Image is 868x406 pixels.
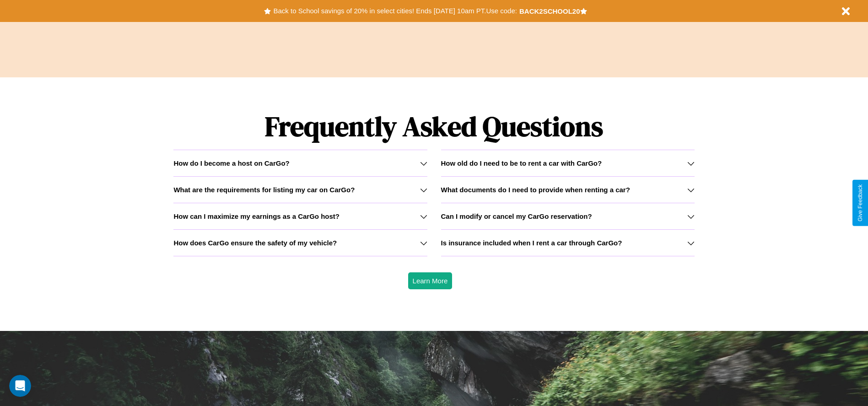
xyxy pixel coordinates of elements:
[173,239,337,247] h3: How does CarGo ensure the safety of my vehicle?
[173,103,694,150] h1: Frequently Asked Questions
[441,159,602,167] h3: How old do I need to be to rent a car with CarGo?
[408,272,453,289] button: Learn More
[857,184,863,222] div: Give Feedback
[519,7,580,15] b: BACK2SCHOOL20
[173,212,340,220] h3: How can I maximize my earnings as a CarGo host?
[173,186,355,194] h3: What are the requirements for listing my car on CarGo?
[441,186,630,194] h3: What documents do I need to provide when renting a car?
[441,239,622,247] h3: Is insurance included when I rent a car through CarGo?
[173,159,289,167] h3: How do I become a host on CarGo?
[441,212,592,220] h3: Can I modify or cancel my CarGo reservation?
[271,5,519,17] button: Back to School savings of 20% in select cities! Ends [DATE] 10am PT.Use code:
[9,375,31,397] iframe: Intercom live chat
